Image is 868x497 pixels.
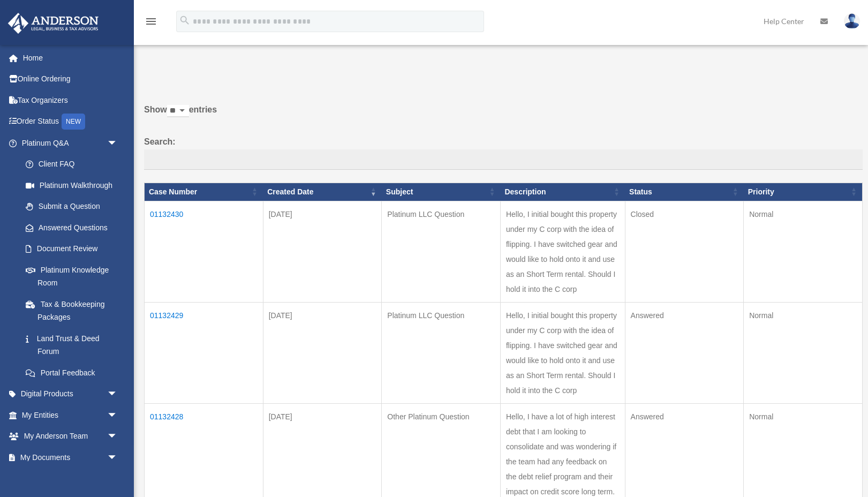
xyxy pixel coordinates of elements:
[263,183,382,201] th: Created Date: activate to sort column ascending
[382,183,501,201] th: Subject: activate to sort column ascending
[145,302,263,403] td: 01132429
[15,238,129,260] a: Document Review
[15,259,129,293] a: Platinum Knowledge Room
[107,426,129,448] span: arrow_drop_down
[500,201,625,302] td: Hello, I initial bought this property under my C corp with the idea of flipping. I have switched ...
[263,302,382,403] td: [DATE]
[7,132,129,154] a: Platinum Q&Aarrow_drop_down
[107,383,129,405] span: arrow_drop_down
[145,183,263,201] th: Case Number: activate to sort column ascending
[7,69,134,90] a: Online Ordering
[144,102,863,128] label: Show entries
[179,14,191,26] i: search
[500,183,625,201] th: Description: activate to sort column ascending
[382,201,501,302] td: Platinum LLC Question
[15,217,123,238] a: Answered Questions
[7,89,134,111] a: Tax Organizers
[7,447,134,468] a: My Documentsarrow_drop_down
[263,201,382,302] td: [DATE]
[7,111,134,133] a: Order StatusNEW
[15,175,129,196] a: Platinum Walkthrough
[107,447,129,469] span: arrow_drop_down
[144,134,863,170] label: Search:
[15,154,129,175] a: Client FAQ
[145,201,263,302] td: 01132430
[5,13,102,34] img: Anderson Advisors Platinum Portal
[15,362,129,383] a: Portal Feedback
[144,149,863,170] input: Search:
[62,114,85,130] div: NEW
[382,302,501,403] td: Platinum LLC Question
[15,328,129,362] a: Land Trust & Deed Forum
[7,383,134,405] a: Digital Productsarrow_drop_down
[744,302,863,403] td: Normal
[145,19,157,28] a: menu
[107,132,129,154] span: arrow_drop_down
[7,404,134,426] a: My Entitiesarrow_drop_down
[625,183,744,201] th: Status: activate to sort column ascending
[625,201,744,302] td: Closed
[15,196,129,217] a: Submit a Question
[625,302,744,403] td: Answered
[7,426,134,447] a: My Anderson Teamarrow_drop_down
[167,105,189,117] select: Showentries
[844,13,860,29] img: User Pic
[145,15,157,28] i: menu
[744,183,863,201] th: Priority: activate to sort column ascending
[15,293,129,328] a: Tax & Bookkeeping Packages
[744,201,863,302] td: Normal
[107,404,129,426] span: arrow_drop_down
[500,302,625,403] td: Hello, I initial bought this property under my C corp with the idea of flipping. I have switched ...
[7,47,134,69] a: Home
